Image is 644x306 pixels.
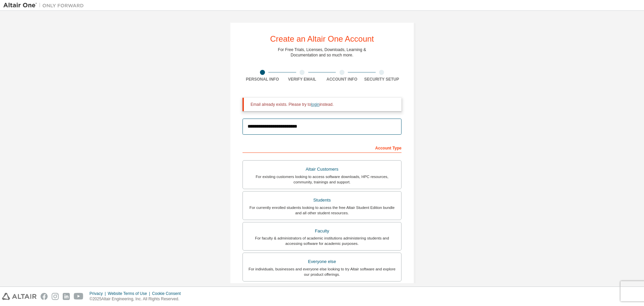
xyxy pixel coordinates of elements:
div: For currently enrolled students looking to access the free Altair Student Edition bundle and all ... [247,205,397,216]
img: Altair One [3,2,87,9]
div: Account Type [243,142,401,153]
div: Create an Altair One Account [270,35,374,43]
div: Website Terms of Use [108,291,152,296]
img: altair_logo.svg [2,293,37,300]
div: Verify Email [282,77,322,82]
div: Faculty [247,226,397,236]
div: For individuals, businesses and everyone else looking to try Altair software and explore our prod... [247,266,397,277]
div: Account Info [322,77,362,82]
div: For faculty & administrators of academic institutions administering students and accessing softwa... [247,235,397,246]
img: facebook.svg [41,293,48,300]
div: Privacy [90,291,108,296]
img: linkedin.svg [63,293,70,300]
div: For existing customers looking to access software downloads, HPC resources, community, trainings ... [247,174,397,185]
a: login [311,102,319,107]
div: Everyone else [247,257,397,266]
img: instagram.svg [52,293,59,300]
div: Altair Customers [247,165,397,174]
img: youtube.svg [74,293,84,300]
div: For Free Trials, Licenses, Downloads, Learning & Documentation and so much more. [278,47,366,58]
div: Students [247,195,397,205]
div: Email already exists. Please try to instead. [251,102,396,107]
div: Personal Info [243,77,282,82]
p: © 2025 Altair Engineering, Inc. All Rights Reserved. [90,296,185,302]
div: Security Setup [362,77,402,82]
div: Cookie Consent [152,291,184,296]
